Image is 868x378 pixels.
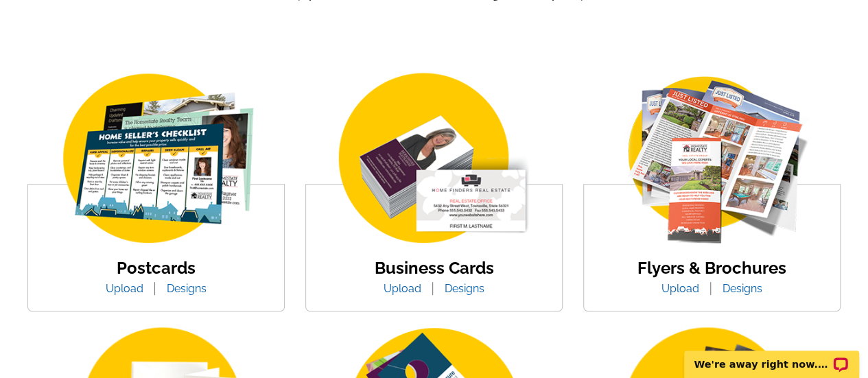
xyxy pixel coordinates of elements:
[434,282,495,295] a: Designs
[375,258,494,278] a: Business Cards
[637,258,786,278] a: Flyers & Brochures
[40,69,273,250] img: img_postcard.png
[675,335,868,378] iframe: LiveChat chat widget
[95,282,154,295] a: Upload
[596,69,829,250] img: flyer-card.png
[117,258,196,278] a: Postcards
[712,282,773,295] a: Designs
[373,282,432,295] a: Upload
[318,69,551,250] img: business-card.png
[651,282,709,295] a: Upload
[156,282,217,295] a: Designs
